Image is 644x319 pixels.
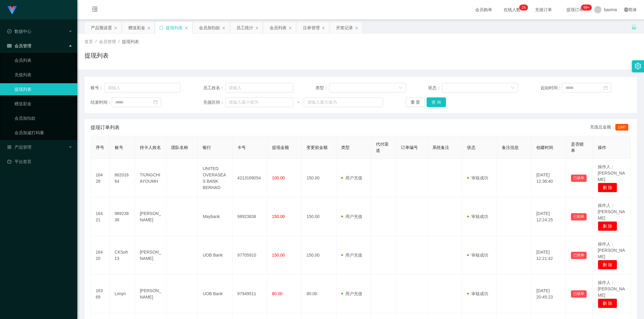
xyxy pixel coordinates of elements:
[401,145,418,150] span: 订单编号
[7,6,17,14] img: logo.9652507e.png
[376,142,389,153] span: 代付渠道
[110,159,135,197] td: 86201664
[199,22,220,33] div: 会员加扣款
[524,5,526,11] p: 4
[14,112,72,124] a: 会员加扣款
[598,145,606,150] span: 操作
[428,85,442,91] span: 状态：
[14,69,72,81] a: 充值列表
[114,26,117,30] i: 图标: close
[536,145,553,150] span: 创建时间
[336,22,353,33] div: 开奖记录
[135,275,166,313] td: [PERSON_NAME]
[590,124,631,131] div: 充值总金额：
[99,39,116,44] span: 会员管理
[306,145,328,150] span: 变更前金额
[7,156,72,168] a: 图标: dashboard平台首页
[270,22,287,33] div: 会员列表
[635,63,641,69] i: 图标: setting
[236,22,253,33] div: 员工统计
[598,183,617,192] button: 删 除
[7,43,31,48] span: 会员管理
[135,197,166,236] td: [PERSON_NAME]
[159,26,163,30] i: 图标: sync
[232,159,267,197] td: 4213169054
[427,97,446,107] button: 查 询
[14,98,72,110] a: 赠送彩金
[115,145,123,150] span: 账号
[147,26,151,30] i: 图标: close
[135,236,166,275] td: [PERSON_NAME]
[272,253,285,257] span: 150.00
[85,0,105,20] i: 图标: menu-fold
[288,26,292,30] i: 图标: close
[122,39,139,44] span: 提现列表
[7,145,31,150] span: 产品管理
[85,51,109,60] h1: 提现列表
[198,275,232,313] td: UOB Bank
[615,124,628,131] span: 1347
[232,275,267,313] td: 97949511
[232,197,267,236] td: 98923838
[581,5,592,11] sup: 947
[232,236,267,275] td: 97705910
[598,203,625,220] span: 操作人：[PERSON_NAME]
[467,291,488,296] span: 审核成功
[355,26,358,30] i: 图标: close
[85,39,93,44] span: 首页
[598,260,617,270] button: 删 除
[598,280,625,298] span: 操作人：[PERSON_NAME]
[563,8,586,12] span: 提现订单
[110,275,135,313] td: Limyn
[135,159,166,197] td: TIUNGCHIAYOUMH
[203,145,211,150] span: 银行
[91,197,110,236] td: 16421
[341,214,362,219] span: 用户充值
[222,26,226,30] i: 图标: close
[598,298,617,308] button: 删 除
[541,85,562,91] span: 起始时间：
[399,86,402,90] i: 图标: down
[7,29,31,34] span: 数据中心
[225,97,293,107] input: 请输入最小值为
[571,142,584,153] span: 是否锁单
[7,44,11,48] i: 图标: table
[7,145,11,149] i: 图标: appstore-o
[272,291,283,296] span: 80.00
[532,8,555,12] span: 充值订单
[203,99,225,106] span: 充值区间：
[571,252,587,259] button: 已锁单
[91,124,120,131] span: 提现订单列表
[522,5,524,11] p: 2
[7,29,11,33] i: 图标: check-circle-o
[118,39,120,44] span: /
[237,145,246,150] span: 卡号
[501,8,524,12] span: 在线人数
[598,242,625,259] span: 操作人：[PERSON_NAME]
[104,83,181,93] input: 请输入
[341,291,362,296] span: 用户充值
[171,145,188,150] span: 团队名称
[272,175,285,180] span: 100.00
[110,197,135,236] td: 98923838
[91,159,110,197] td: 16428
[110,236,135,275] td: CKSoh13
[571,290,587,298] button: 已锁单
[571,175,587,182] button: 已锁单
[571,213,587,220] button: 已锁单
[91,236,110,275] td: 16420
[293,99,304,106] span: ~
[467,175,488,180] span: 审核成功
[598,164,625,182] span: 操作人：[PERSON_NAME]
[96,145,104,150] span: 序号
[153,100,158,104] i: 图标: calendar
[140,145,161,150] span: 持卡人姓名
[255,26,259,30] i: 图标: close
[322,26,325,30] i: 图标: close
[604,86,608,90] i: 图标: calendar
[272,214,285,219] span: 150.00
[502,145,519,150] span: 备注信息
[304,97,383,107] input: 请输入最大值为
[302,197,336,236] td: 150.00
[467,145,476,150] span: 状态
